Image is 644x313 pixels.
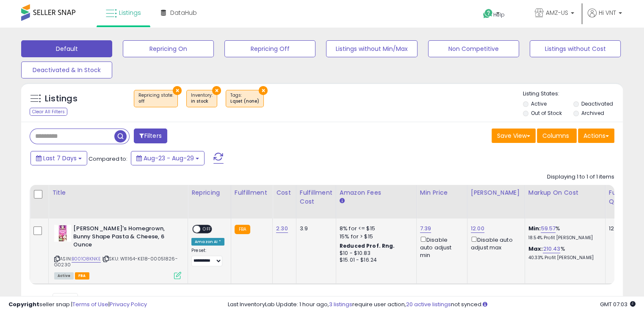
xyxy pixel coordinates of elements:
[191,238,224,246] div: Amazon AI *
[191,98,213,104] div: in stock
[228,301,636,309] div: Last InventoryLab Update: 1 hour ago, require user action, not synced.
[471,235,518,252] div: Disable auto adjust max
[54,225,71,242] img: 41fdNIYNbSL._SL40_.jpg
[528,245,543,253] b: Max:
[528,245,599,261] div: %
[581,100,613,107] label: Deactivated
[541,224,556,233] a: 59.57
[420,188,464,197] div: Min Price
[191,92,213,105] span: Inventory :
[276,224,288,233] a: 2.30
[340,257,410,264] div: $15.01 - $16.24
[300,188,332,206] div: Fulfillment Cost
[528,255,599,261] p: 40.33% Profit [PERSON_NAME]
[43,154,77,162] span: Last 7 Days
[131,151,205,165] button: Aug-23 - Aug-29
[531,100,547,107] label: Active
[492,129,536,143] button: Save View
[340,233,410,240] div: 15% for > $15
[578,129,614,143] button: Actions
[483,8,493,19] i: Get Help
[144,154,194,162] span: Aug-23 - Aug-29
[75,272,89,279] span: FBA
[329,300,352,308] a: 3 listings
[340,225,410,232] div: 8% for <= $15
[191,248,224,267] div: Preset:
[224,40,315,57] button: Repricing Off
[547,173,614,181] div: Displaying 1 to 1 of 1 items
[230,98,259,104] div: Lqset (none)
[45,93,77,105] h5: Listings
[123,40,214,57] button: Repricing On
[523,90,623,98] p: Listing States:
[276,188,293,197] div: Cost
[54,225,181,278] div: ASIN:
[546,8,568,17] span: AMZ-US
[340,242,395,249] b: Reduced Prof. Rng.
[21,40,112,57] button: Default
[8,300,39,308] strong: Copyright
[230,92,259,105] span: Tags :
[493,11,505,18] span: Help
[73,225,176,251] b: [PERSON_NAME]'s Homegrown, Bunny Shape Pasta & Cheese, 6 Ounce
[170,8,197,17] span: DataHub
[471,224,484,233] a: 12.00
[528,235,599,241] p: 18.54% Profit [PERSON_NAME]
[340,250,410,257] div: $10 - $10.83
[525,185,605,218] th: The percentage added to the cost of goods (COGS) that forms the calculator for Min & Max prices.
[471,188,521,197] div: [PERSON_NAME]
[72,300,108,308] a: Terms of Use
[191,188,227,197] div: Repricing
[30,108,67,116] div: Clear All Filters
[340,197,345,205] small: Amazon Fees.
[340,188,413,197] div: Amazon Fees
[88,155,127,163] span: Compared to:
[30,151,87,165] button: Last 7 Days
[110,300,147,308] a: Privacy Policy
[119,8,141,17] span: Listings
[530,40,621,57] button: Listings without Cost
[588,8,622,28] a: Hi VNT
[326,40,417,57] button: Listings without Min/Max
[54,272,74,279] span: All listings currently available for purchase on Amazon
[54,255,178,268] span: | SKU: W11164-KE18-00051826-G0230
[476,2,521,28] a: Help
[543,245,560,253] a: 210.43
[235,188,269,197] div: Fulfillment
[8,301,147,309] div: seller snap | |
[420,224,431,233] a: 7.39
[235,225,250,234] small: FBA
[528,225,599,240] div: %
[173,86,182,95] button: ×
[138,98,173,104] div: off
[259,86,268,95] button: ×
[212,86,221,95] button: ×
[528,224,541,232] b: Min:
[609,188,638,206] div: Fulfillable Quantity
[300,225,329,232] div: 3.9
[52,188,184,197] div: Title
[599,8,616,17] span: Hi VNT
[406,300,451,308] a: 20 active listings
[537,129,577,143] button: Columns
[531,109,562,117] label: Out of Stock
[138,92,173,105] span: Repricing state :
[420,235,461,260] div: Disable auto adjust min
[542,131,569,140] span: Columns
[581,109,604,117] label: Archived
[134,129,167,143] button: Filters
[72,255,101,263] a: B001O8KNKE
[21,61,112,78] button: Deactivated & In Stock
[600,300,636,308] span: 2025-09-6 07:03 GMT
[528,188,602,197] div: Markup on Cost
[609,225,635,232] div: 12
[428,40,519,57] button: Non Competitive
[200,226,214,233] span: OFF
